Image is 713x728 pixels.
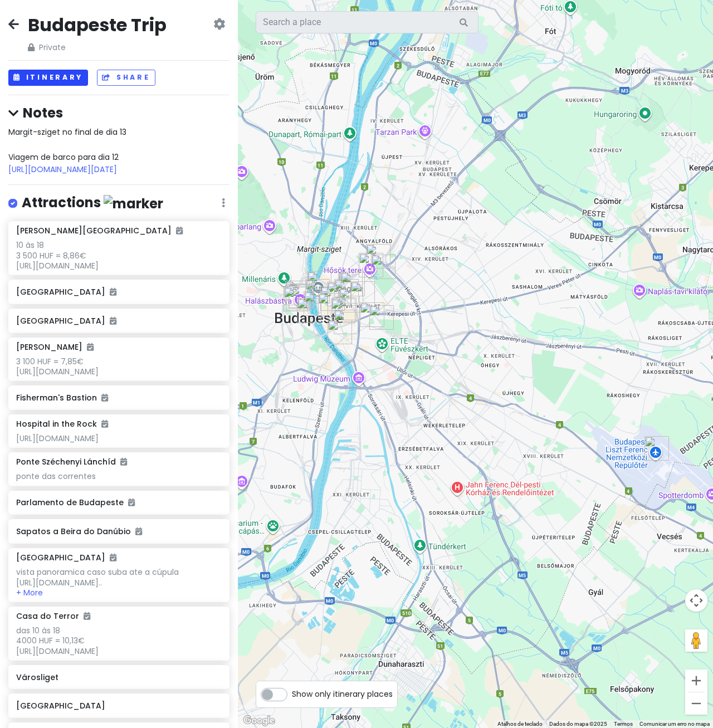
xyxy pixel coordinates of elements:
h6: Sapatos a Beira do Danúbio [16,526,221,536]
i: Added to itinerary [101,394,108,402]
div: ponte das correntes [16,471,221,481]
a: [URL][DOMAIN_NAME][DATE] [8,164,117,175]
span: Private [28,41,167,53]
a: Abrir esta área no Google Maps (abre uma nova janela) [241,714,277,728]
a: Comunicar um erro no mapa [639,721,710,727]
button: Ampliar [685,670,707,692]
div: Matthias Church [288,284,312,309]
button: Share [97,70,155,86]
div: Great Market Hall [328,320,352,344]
img: marker [104,195,163,212]
i: Added to itinerary [101,420,108,428]
div: Impulso Fashion Hotel [360,302,384,327]
i: Added to itinerary [110,317,116,325]
i: Added to itinerary [84,612,90,620]
i: Added to itinerary [87,343,94,351]
i: Added to itinerary [135,527,142,535]
h6: Ponte Széchenyi Lánchíd [16,457,127,467]
div: Basílica de Santo Estêvão [320,286,345,311]
div: Parlamento de Budapeste [307,271,331,296]
h6: [GEOGRAPHIC_DATA] [16,701,221,711]
div: Museu Nacional da Hungria [334,310,358,334]
h6: Fisherman's Bastion [16,393,221,403]
div: Ponte Széchenyi Lánchíd [304,291,328,316]
div: [URL][DOMAIN_NAME] [16,433,221,443]
i: Added to itinerary [120,458,127,466]
input: Search a place [256,11,478,33]
button: Controlos da câmara do mapa [685,589,707,612]
button: Reduzir [685,692,707,715]
h6: Casa do Terror [16,611,90,621]
div: Praça dos Heróis [359,253,383,277]
h6: Hospital in the Rock [16,419,108,429]
div: Erzsébetváros [350,281,375,306]
button: + More [16,588,43,598]
button: Arraste o Pegman para o mapa para abrir o Street View [685,629,707,652]
div: Castelo de Buda [297,298,321,323]
div: Szimpla Kert [335,296,360,320]
div: Lidl [369,305,394,330]
div: das 10 às 18 4000 HUF = 10,13€ [URL][DOMAIN_NAME] [16,626,221,656]
div: Aeroporto de Budapeste Ferenc Liszt [644,436,669,461]
i: Added to itinerary [128,499,135,506]
h6: [GEOGRAPHIC_DATA] [16,287,221,297]
div: Termas de Széchenyi [366,244,390,268]
div: Menza Étterem és Kávéház [334,279,359,304]
h4: Attractions [22,194,163,212]
i: Added to itinerary [110,288,116,296]
button: Itinerary [8,70,88,86]
div: Elizabeth Square [318,293,343,317]
div: 10 às 18 3 500 HUF = 8,86€ [URL][DOMAIN_NAME] [16,240,221,271]
h2: Budapeste Trip [28,13,167,37]
div: vista panoramica caso suba ate a cúpula [URL][DOMAIN_NAME].. [16,567,221,587]
span: Dados do mapa ©2025 [549,721,607,727]
h6: [GEOGRAPHIC_DATA] [16,553,116,563]
div: Hospital in the Rock [284,287,308,311]
div: Pest-Buda Bistro [285,281,310,305]
h4: Notes [8,104,229,121]
div: Sapatos a Beira do Danúbio [305,279,330,304]
button: Atalhos de teclado [497,720,543,728]
div: Raoul Wallenberg Holocaust Memorial Park [332,297,356,322]
span: Show only itinerary places [292,688,393,700]
h6: Parlamento de Budapeste [16,497,221,507]
h6: [PERSON_NAME][GEOGRAPHIC_DATA] [16,226,183,236]
img: Google [241,714,277,728]
div: 3 100 HUF = 7,85€ [URL][DOMAIN_NAME] [16,356,221,377]
h6: Városliget [16,672,221,682]
i: Added to itinerary [176,227,183,234]
a: Termos (abre num novo separador) [614,721,633,727]
div: Ruszwurm Confectionery [286,286,311,310]
div: Fisherman's Bastion [289,284,314,308]
div: Casa do Terror [338,272,363,296]
span: Margit-sziget no final de dia 13 Viagem de barco para dia 12 [8,126,126,175]
div: Ópera Estatal Húngara [327,282,351,306]
div: Franz Liszt Memorial Museum [340,272,365,296]
div: Mazel Tov [339,288,363,312]
h6: [PERSON_NAME] [16,342,94,352]
h6: [GEOGRAPHIC_DATA] [16,316,221,326]
i: Added to itinerary [110,554,116,561]
div: Városliget [371,255,395,279]
div: Sinagoga de Budapeste [331,299,355,323]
